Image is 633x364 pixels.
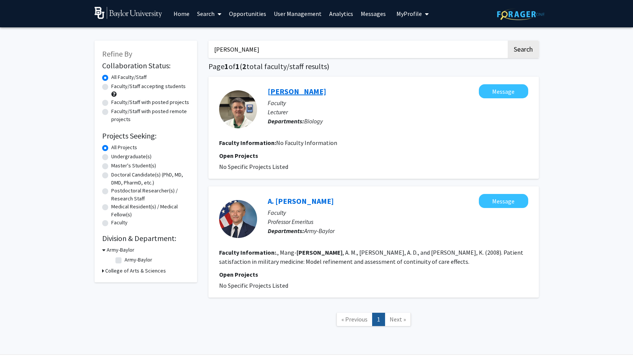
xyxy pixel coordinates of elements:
p: Lecturer [268,107,528,117]
a: A. [PERSON_NAME] [268,196,334,206]
a: Analytics [325,0,357,27]
b: Departments: [268,117,304,125]
p: Faculty [268,208,528,217]
label: Faculty/Staff accepting students [111,82,186,90]
label: Postdoctoral Researcher(s) / Research Staff [111,187,189,203]
h1: Page of ( total faculty/staff results) [208,62,539,71]
p: Faculty [268,98,528,107]
b: [PERSON_NAME] [297,249,343,256]
a: 1 [372,313,385,326]
span: Biology [304,117,323,125]
span: 1 [224,61,229,71]
label: Master's Student(s) [111,162,156,170]
span: 2 [242,61,246,71]
label: All Faculty/Staff [111,73,147,81]
span: Next » [390,315,406,323]
span: « Previous [341,315,368,323]
a: Home [170,0,193,27]
button: Search [508,41,539,58]
a: Opportunities [225,0,270,27]
img: ForagerOne Logo [497,8,545,20]
h2: Projects Seeking: [102,131,189,140]
b: Faculty Information: [219,139,276,147]
button: Message Jon Lawson [479,84,528,98]
a: Next Page [385,313,411,326]
span: Army-Baylor [304,227,335,235]
label: Faculty [111,219,128,227]
h3: Army-Baylor [107,246,134,254]
a: [PERSON_NAME] [268,87,326,96]
label: Undergraduate(s) [111,153,152,161]
p: Open Projects [219,270,528,279]
h2: Division & Department: [102,234,189,243]
label: Medical Resident(s) / Medical Fellow(s) [111,203,189,219]
a: Messages [357,0,390,27]
span: My Profile [396,10,422,17]
button: Message A. David Mangelsdorff [479,194,528,208]
span: No Faculty Information [276,139,337,147]
p: Open Projects [219,151,528,160]
span: No Specific Projects Listed [219,282,288,289]
b: Departments: [268,227,304,235]
p: Professor Emeritus [268,217,528,226]
h3: College of Arts & Sciences [105,267,166,275]
a: Previous Page [336,313,373,326]
label: All Projects [111,143,137,151]
h2: Collaboration Status: [102,61,189,70]
label: Faculty/Staff with posted remote projects [111,107,189,123]
input: Search Keywords [208,41,507,58]
fg-read-more: ., Mang- , A. M., [PERSON_NAME], A. D., and [PERSON_NAME], K. (2008). Patient satisfaction in mil... [219,249,523,265]
label: Doctoral Candidate(s) (PhD, MD, DMD, PharmD, etc.) [111,171,189,187]
iframe: Chat [6,330,32,358]
nav: Page navigation [208,305,539,336]
span: Refine By [102,49,132,58]
img: Baylor University Logo [95,7,163,19]
span: 1 [235,61,240,71]
b: Faculty Information: [219,249,276,256]
label: Faculty/Staff with posted projects [111,98,189,106]
a: Search [193,0,225,27]
span: No Specific Projects Listed [219,163,288,170]
a: User Management [270,0,325,27]
label: Army-Baylor [125,256,152,264]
